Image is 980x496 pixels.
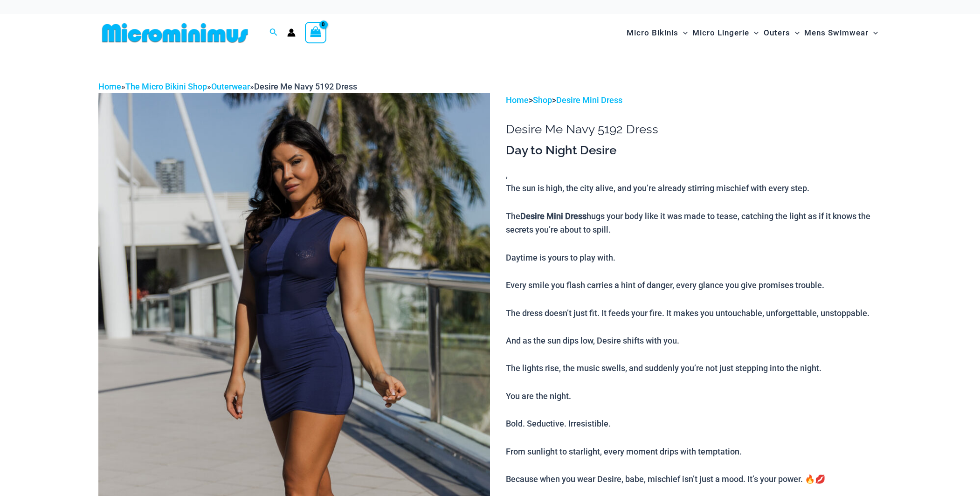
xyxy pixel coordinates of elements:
span: Micro Bikinis [627,21,678,45]
span: Desire Me Navy 5192 Dress [254,82,357,91]
a: Outerwear [211,82,250,91]
span: Micro Lingerie [692,21,749,45]
span: Menu Toggle [678,21,688,45]
span: Outers [764,21,790,45]
a: Micro LingerieMenu ToggleMenu Toggle [690,19,761,47]
p: The sun is high, the city alive, and you’re already stirring mischief with every step. The hugs y... [506,181,882,486]
img: MM SHOP LOGO FLAT [98,22,252,43]
a: Home [506,95,529,105]
a: Search icon link [269,27,278,39]
span: Mens Swimwear [804,21,869,45]
a: Account icon link [287,28,296,37]
span: » » » [98,82,357,91]
div: , [506,143,882,486]
span: Menu Toggle [790,21,800,45]
h3: Day to Night Desire [506,143,882,158]
a: Micro BikinisMenu ToggleMenu Toggle [624,19,690,47]
nav: Site Navigation [623,17,882,48]
a: Desire Mini Dress [556,95,622,105]
a: The Micro Bikini Shop [125,82,207,91]
a: View Shopping Cart, empty [305,22,326,43]
a: OutersMenu ToggleMenu Toggle [761,19,802,47]
a: Shop [533,95,552,105]
h1: Desire Me Navy 5192 Dress [506,122,882,137]
span: Menu Toggle [749,21,759,45]
a: Mens SwimwearMenu ToggleMenu Toggle [802,19,880,47]
span: Menu Toggle [869,21,878,45]
b: Desire Mini Dress [520,211,587,221]
a: Home [98,82,121,91]
p: > > [506,93,882,107]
